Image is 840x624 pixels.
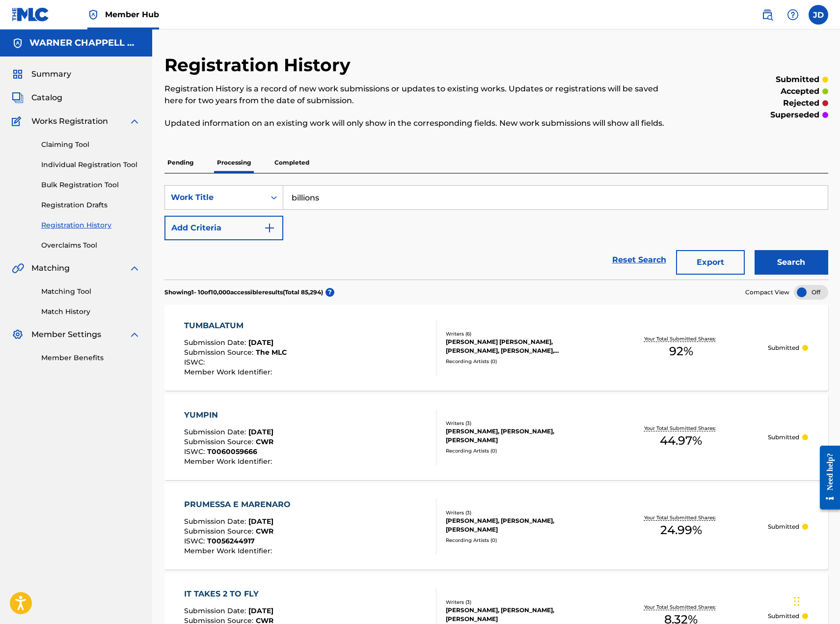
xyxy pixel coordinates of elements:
[129,329,140,340] img: expand
[164,394,828,480] a: YUMPINSubmission Date:[DATE]Submission Source:CWRISWC:T0060059666Member Work Identifier:Writers (...
[12,37,24,49] img: Accounts
[41,307,140,317] a: Match History
[794,587,800,616] div: Drag
[31,329,101,340] span: Member Settings
[446,330,594,338] div: Writers ( 6 )
[768,343,799,352] p: Submitted
[31,92,62,104] span: Catalog
[164,483,828,569] a: PRUMESSA E MARENAROSubmission Date:[DATE]Submission Source:CWRISWC:T0056244917Member Work Identif...
[248,427,273,436] span: [DATE]
[129,262,140,274] img: expand
[31,68,71,80] span: Summary
[171,192,259,203] div: Work Title
[184,606,248,615] span: Submission Date :
[41,240,140,251] a: Overclaims Tool
[184,546,274,555] span: Member Work Identifier :
[783,5,803,25] div: Help
[207,447,257,456] span: T0060059666
[41,180,140,190] a: Bulk Registration Tool
[446,516,594,534] div: [PERSON_NAME], [PERSON_NAME], [PERSON_NAME]
[12,115,25,127] img: Works Registration
[184,537,207,545] span: ISWC :
[184,527,256,536] span: Submission Source :
[12,7,50,22] img: MLC Logo
[29,37,140,49] h5: WARNER CHAPPELL MUSIC INC
[607,249,671,271] a: Reset Search
[256,527,273,536] span: CWR
[214,152,254,173] p: Processing
[164,54,355,76] h2: Registration History
[783,97,819,109] p: rejected
[12,68,24,80] img: Summary
[644,603,718,611] p: Your Total Submitted Shares:
[787,9,799,21] img: help
[264,222,275,234] img: 9d2ae6d4665cec9f34b9.svg
[446,427,594,445] div: [PERSON_NAME], [PERSON_NAME], [PERSON_NAME]
[164,83,676,107] p: Registration History is a record of new work submissions or updates to existing works. Updates or...
[446,358,594,365] div: Recording Artists ( 0 )
[184,320,287,332] div: TUMBALATUM
[755,250,828,275] button: Search
[248,338,273,347] span: [DATE]
[12,92,24,104] img: Catalog
[676,250,745,275] button: Export
[31,262,70,274] span: Matching
[184,457,274,466] span: Member Work Identifier :
[207,537,255,545] span: T0056244917
[644,514,718,521] p: Your Total Submitted Shares:
[446,598,594,606] div: Writers ( 3 )
[761,9,773,21] img: search
[164,216,283,240] button: Add Criteria
[644,425,718,432] p: Your Total Submitted Shares:
[256,348,287,357] span: The MLC
[781,85,819,97] p: accepted
[768,522,799,531] p: Submitted
[809,5,828,25] div: User Menu
[41,353,140,363] a: Member Benefits
[791,577,840,624] iframe: Chat Widget
[644,335,718,342] p: Your Total Submitted Shares:
[660,432,702,450] span: 44.97 %
[164,152,196,173] p: Pending
[768,433,799,442] p: Submitted
[446,606,594,624] div: [PERSON_NAME], [PERSON_NAME], [PERSON_NAME]
[813,442,840,513] iframe: Resource Center
[325,288,334,297] span: ?
[164,305,828,391] a: TUMBALATUMSubmission Date:[DATE]Submission Source:The MLCISWC:Member Work Identifier:Writers (6)[...
[446,509,594,516] div: Writers ( 3 )
[446,338,594,355] div: [PERSON_NAME] [PERSON_NAME], [PERSON_NAME], [PERSON_NAME], [PERSON_NAME], [PERSON_NAME] DOS [PERS...
[184,338,248,347] span: Submission Date :
[770,109,819,121] p: superseded
[669,342,693,360] span: 92 %
[184,427,248,436] span: Submission Date :
[105,9,159,20] span: Member Hub
[184,368,274,376] span: Member Work Identifier :
[256,437,273,446] span: CWR
[184,499,296,511] div: PRUMESSA E MARENARO
[776,74,819,85] p: submitted
[768,612,799,621] p: Submitted
[12,262,24,274] img: Matching
[12,92,62,104] a: CatalogCatalog
[164,288,323,297] p: Showing 1 - 10 of 10,000 accessible results (Total 85,294 )
[87,9,99,21] img: Top Rightsholder
[184,588,274,600] div: IT TAKES 2 TO FLY
[446,420,594,427] div: Writers ( 3 )
[41,200,140,210] a: Registration Drafts
[184,358,207,367] span: ISWC :
[164,117,676,129] p: Updated information on an existing work will only show in the corresponding fields. New work subm...
[248,606,273,615] span: [DATE]
[271,152,312,173] p: Completed
[660,521,702,539] span: 24.99 %
[12,68,71,80] a: SummarySummary
[446,447,594,454] div: Recording Artists ( 0 )
[446,537,594,544] div: Recording Artists ( 0 )
[184,409,274,421] div: YUMPIN
[31,115,108,127] span: Works Registration
[248,517,273,526] span: [DATE]
[164,185,828,280] form: Search Form
[758,5,777,25] a: Public Search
